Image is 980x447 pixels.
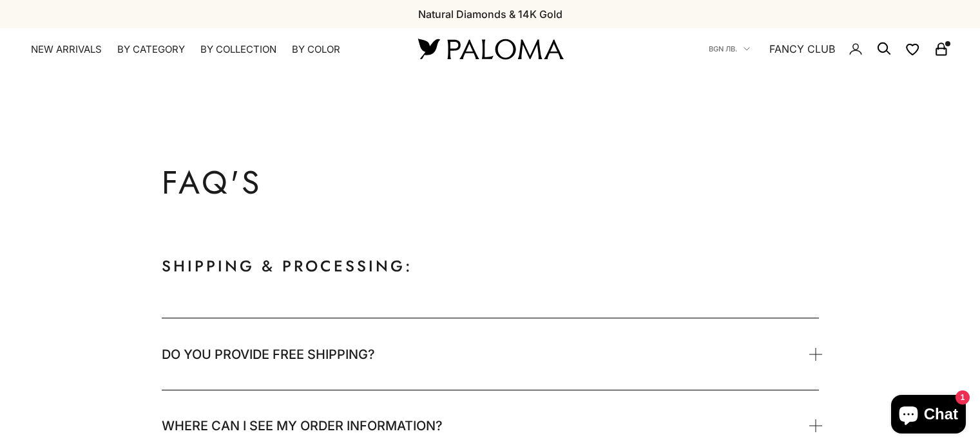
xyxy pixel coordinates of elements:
[162,342,375,367] span: Do you provide free shipping?
[200,43,276,56] summary: By Collection
[31,43,387,56] nav: Primary navigation
[162,131,600,234] p: FAQ's
[418,6,562,23] p: Natural Diamonds & 14K Gold
[162,253,819,279] p: Shipping & Processing:
[117,43,185,56] summary: By Category
[162,413,443,439] span: Where can I see my order information?
[709,43,750,55] button: BGN лв.
[887,395,970,437] inbox-online-store-chat: Shopify online store chat
[292,43,340,56] summary: By Color
[769,41,835,57] a: FANCY CLUB
[162,318,819,389] summary: Do you provide free shipping?
[31,43,102,56] a: NEW ARRIVALS
[709,28,949,69] nav: Secondary navigation
[709,43,737,55] span: BGN лв.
